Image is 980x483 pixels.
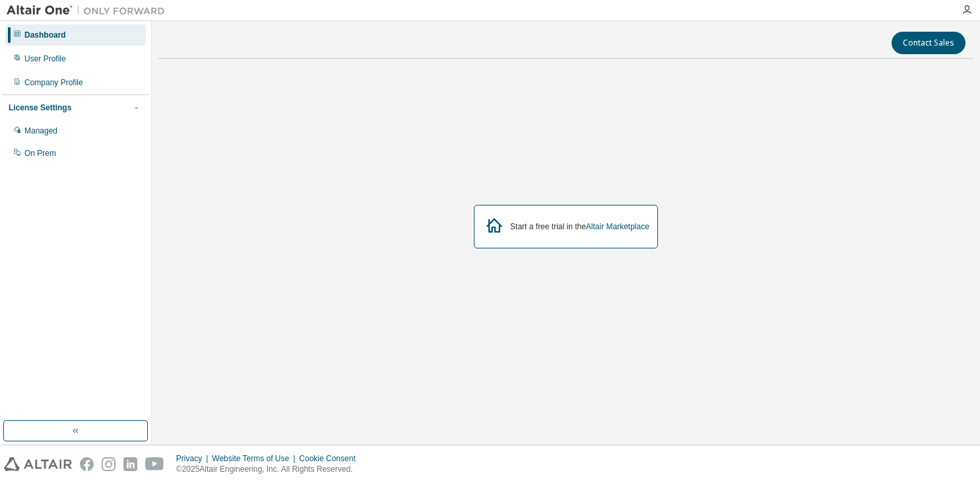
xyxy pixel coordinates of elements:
[212,453,299,464] div: Website Terms of Use
[24,126,57,136] div: Managed
[510,221,649,232] div: Start a free trial in the
[586,222,649,231] a: Altair Marketplace
[7,4,172,17] img: Altair One
[102,457,115,471] img: instagram.svg
[80,457,94,471] img: facebook.svg
[24,54,66,64] div: User Profile
[176,464,364,475] p: © 2025 Altair Engineering, Inc. All Rights Reserved.
[24,77,83,88] div: Company Profile
[4,457,72,471] img: altair_logo.svg
[24,30,66,40] div: Dashboard
[145,457,164,471] img: youtube.svg
[299,453,363,464] div: Cookie Consent
[123,457,137,471] img: linkedin.svg
[9,102,71,113] div: License Settings
[24,148,56,159] div: On Prem
[892,32,965,54] button: Contact Sales
[176,453,212,464] div: Privacy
